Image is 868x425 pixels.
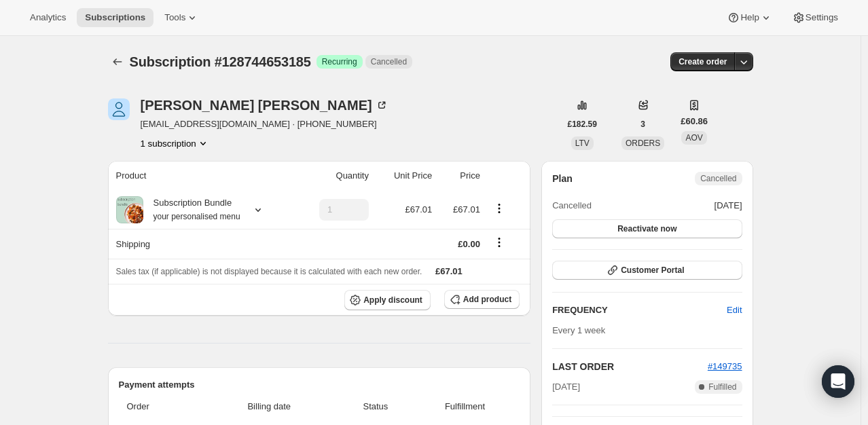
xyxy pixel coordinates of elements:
button: Customer Portal [552,261,742,280]
h2: FREQUENCY [552,303,727,317]
h2: LAST ORDER [552,360,708,373]
span: Subscriptions [85,12,145,23]
span: Add product [463,294,511,305]
span: [EMAIL_ADDRESS][DOMAIN_NAME] · [PHONE_NUMBER] [141,117,388,131]
a: #149735 [708,361,742,371]
button: 3 [632,115,653,134]
button: Subscriptions [77,8,153,27]
span: 3 [640,119,645,130]
div: Open Intercom Messenger [822,365,854,398]
span: Fulfilled [708,382,736,392]
span: Cancelled [700,173,736,184]
span: LTV [575,138,590,148]
span: Donna Millard [108,98,130,120]
span: £67.01 [453,204,480,215]
button: Add product [444,290,520,309]
button: Shipping actions [488,235,510,250]
span: Fulfillment [418,400,511,413]
h2: Payment attempts [119,378,520,392]
span: ORDERS [626,138,660,148]
button: Settings [784,8,846,27]
span: Status [341,400,410,413]
button: Help [719,8,780,27]
span: [DATE] [715,199,742,212]
button: Edit [719,299,750,321]
button: Reactivate now [552,219,742,238]
button: Apply discount [344,290,431,310]
button: Analytics [22,8,74,27]
span: Tools [164,12,185,23]
span: Subscription #128744653185 [130,54,311,69]
span: Edit [727,303,742,317]
span: £67.01 [405,204,432,215]
span: Customer Portal [621,265,684,276]
button: Product actions [141,136,210,150]
button: #149735 [708,360,742,373]
span: [DATE] [552,380,580,394]
span: Billing date [206,400,333,413]
span: Create order [679,56,727,67]
th: Unit Price [373,161,436,191]
th: Order [119,392,202,422]
th: Shipping [108,229,294,259]
span: AOV [685,133,702,143]
button: £182.59 [560,115,605,134]
button: Product actions [488,201,510,216]
div: [PERSON_NAME] [PERSON_NAME] [141,98,388,112]
span: Reactivate now [617,223,676,234]
div: Subscription Bundle [143,196,240,223]
span: Apply discount [363,295,422,306]
span: Every 1 week [552,325,605,335]
button: Subscriptions [108,52,127,71]
span: Help [740,12,759,23]
button: Tools [156,8,207,27]
span: Cancelled [371,56,407,67]
span: £182.59 [568,119,597,130]
span: Analytics [30,12,66,23]
span: Settings [806,12,838,23]
span: £67.01 [435,266,463,276]
h2: Plan [552,172,573,185]
span: Sales tax (if applicable) is not displayed because it is calculated with each new order. [116,267,422,276]
th: Product [108,161,294,191]
small: your personalised menu [153,212,240,221]
span: £60.86 [681,115,708,128]
span: Cancelled [552,199,592,212]
th: Quantity [294,161,373,191]
span: £0.00 [458,239,480,249]
img: product img [116,196,143,223]
span: Recurring [322,56,357,67]
button: Create order [670,52,735,71]
th: Price [436,161,484,191]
